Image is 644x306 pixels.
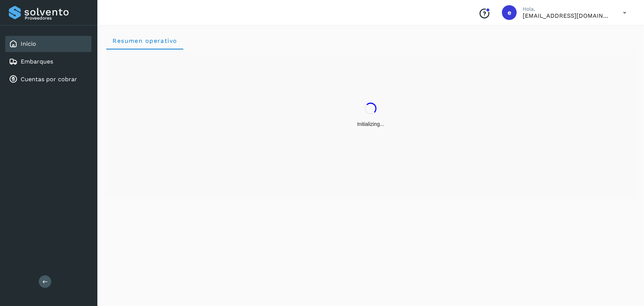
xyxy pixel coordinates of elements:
[21,58,53,65] a: Embarques
[523,12,611,19] p: ebenezer5009@gmail.com
[112,37,177,44] span: Resumen operativo
[5,54,91,70] div: Embarques
[21,40,36,47] a: Inicio
[5,71,91,87] div: Cuentas por cobrar
[523,6,611,12] p: Hola,
[5,36,91,52] div: Inicio
[21,76,77,83] a: Cuentas por cobrar
[25,16,89,21] p: Proveedores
